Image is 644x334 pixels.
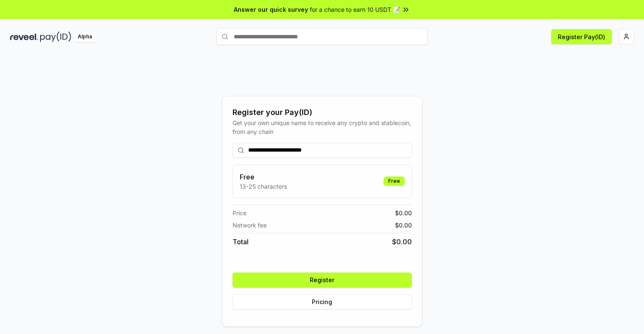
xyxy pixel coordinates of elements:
[384,176,405,186] div: Free
[395,221,412,230] span: $ 0.00
[310,5,400,14] span: for a chance to earn 10 USDT 📝
[551,29,612,44] button: Register Pay(ID)
[240,172,287,182] h3: Free
[392,237,412,247] span: $ 0.00
[233,294,412,310] button: Pricing
[395,208,412,217] span: $ 0.00
[234,5,308,14] span: Answer our quick survey
[10,32,38,42] img: reveel_dark
[233,107,412,118] div: Register your Pay(ID)
[233,273,412,288] button: Register
[233,118,412,136] div: Get your own unique name to receive any crypto and stablecoin, from any chain
[233,221,267,230] span: Network fee
[233,237,249,247] span: Total
[240,182,287,191] p: 13-25 characters
[40,32,71,42] img: pay_id
[233,208,246,217] span: Price
[73,32,97,42] div: Alpha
